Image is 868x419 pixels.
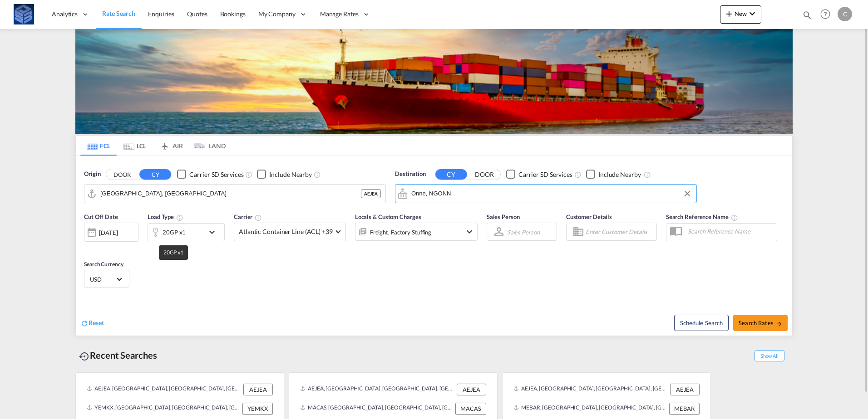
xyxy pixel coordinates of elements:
[153,136,189,156] md-tab-item: AIR
[148,213,183,220] span: Load Type
[776,321,782,327] md-icon: icon-arrow-right
[269,170,312,179] div: Include Nearby
[80,136,117,156] md-tab-item: FCL
[207,227,222,238] md-icon: icon-chevron-down
[320,10,359,19] span: Manage Rates
[80,318,104,328] div: icon-refreshReset
[189,136,226,156] md-tab-item: LAND
[84,213,118,220] span: Cut Off Date
[84,261,123,268] span: Search Currency
[87,384,241,395] div: AEJEA, Jebel Ali, United Arab Emirates, Middle East, Middle East
[102,10,135,17] span: Rate Search
[89,319,104,326] span: Reset
[258,10,296,19] span: My Company
[106,169,138,180] button: DOOR
[242,403,273,414] div: YEMKX
[574,171,582,178] md-icon: Unchecked: Search for CY (Container Yard) services for all selected carriers.Checked : Search for...
[187,10,207,18] span: Quotes
[90,275,115,283] span: USD
[747,8,758,19] md-icon: icon-chevron-down
[75,345,161,365] div: Recent Searches
[84,223,138,242] div: [DATE]
[176,214,183,221] md-icon: icon-information-outline
[513,403,667,414] div: MEBAR, Bar, Montenegro, Southern Europe, Europe
[89,273,124,286] md-select: Select Currency: $ USDUnited States Dollar
[220,10,246,18] span: Bookings
[79,351,90,362] md-icon: icon-backup-restore
[506,170,572,179] md-checkbox: Checkbox No Ink
[99,229,118,237] div: [DATE]
[838,7,852,21] div: C
[586,225,654,239] input: Enter Customer Details
[52,10,78,19] span: Analytics
[513,384,668,395] div: AEJEA, Jebel Ali, United Arab Emirates, Middle East, Middle East
[159,141,170,147] md-icon: icon-airplane
[669,403,700,414] div: MEBAR
[100,187,361,200] input: Search by Port
[361,189,381,198] div: AEJEA
[189,170,243,179] div: Carrier SD Services
[674,315,729,331] button: Note: By default Schedule search will only considerorigin ports, destination ports and cut off da...
[818,6,833,22] span: Help
[644,171,651,178] md-icon: Unchecked: Ignores neighbouring ports when fetching rates.Checked : Includes neighbouring ports w...
[733,315,788,331] button: Search Ratesicon-arrow-right
[84,170,100,179] span: Origin
[724,8,735,19] md-icon: icon-plus 400-fg
[598,170,641,179] div: Include Nearby
[117,136,153,156] md-tab-item: LCL
[80,136,226,156] md-pagination-wrapper: Use the left and right arrow keys to navigate between tabs
[683,224,777,238] input: Search Reference Name
[257,170,312,179] md-checkbox: Checkbox No Ink
[755,350,784,361] span: Show All
[731,214,738,221] md-icon: Your search will be saved by the below given name
[14,4,34,24] img: fff785d0086311efa2d3e168b14c2f64.png
[300,384,454,395] div: AEJEA, Jebel Ali, United Arab Emirates, Middle East, Middle East
[163,226,186,239] div: 20GP x1
[670,384,700,395] div: AEJEA
[177,170,243,179] md-checkbox: Checkbox No Ink
[239,227,333,236] span: Atlantic Container Line (ACL) +39
[411,187,692,200] input: Search by Port
[435,169,467,180] button: CY
[457,384,486,395] div: AEJEA
[148,10,174,18] span: Enquiries
[724,10,758,17] span: New
[300,403,453,414] div: MACAS, Casablanca, Morocco, Northern Africa, Africa
[139,169,171,180] button: CY
[518,170,572,179] div: Carrier SD Services
[355,223,478,241] div: Freight Factory Stuffingicon-chevron-down
[234,213,262,220] span: Carrier
[739,319,782,326] span: Search Rates
[666,213,738,220] span: Search Reference Name
[818,6,838,23] div: Help
[464,226,475,237] md-icon: icon-chevron-down
[469,169,500,180] button: DOOR
[720,5,761,24] button: icon-plus 400-fgNewicon-chevron-down
[395,185,696,203] md-input-container: Onne, NGONN
[314,171,321,178] md-icon: Unchecked: Ignores neighbouring ports when fetching rates.Checked : Includes neighbouring ports w...
[87,403,240,414] div: YEMKX, Mukalla, Yemen, Middle East, Middle East
[355,213,421,220] span: Locals & Custom Charges
[75,29,793,134] img: LCL+%26+FCL+BACKGROUND.png
[455,403,486,414] div: MACAS
[370,226,432,239] div: Freight Factory Stuffing
[487,213,520,220] span: Sales Person
[163,249,183,256] span: 20GP x1
[802,10,812,20] md-icon: icon-magnify
[84,241,91,253] md-datepicker: Select
[76,156,792,336] div: Origin DOOR CY Checkbox No InkUnchecked: Search for CY (Container Yard) services for all selected...
[566,213,612,220] span: Customer Details
[802,10,812,24] div: icon-magnify
[395,170,426,179] span: Destination
[243,384,273,395] div: AEJEA
[681,187,694,200] button: Clear Input
[255,214,262,221] md-icon: The selected Trucker/Carrierwill be displayed in the rate results If the rates are from another f...
[245,171,252,178] md-icon: Unchecked: Search for CY (Container Yard) services for all selected carriers.Checked : Search for...
[84,185,385,203] md-input-container: Jebel Ali, AEJEA
[506,225,541,239] md-select: Sales Person
[80,319,89,327] md-icon: icon-refresh
[586,170,641,179] md-checkbox: Checkbox No Ink
[148,223,225,241] div: 20GP x1icon-chevron-down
